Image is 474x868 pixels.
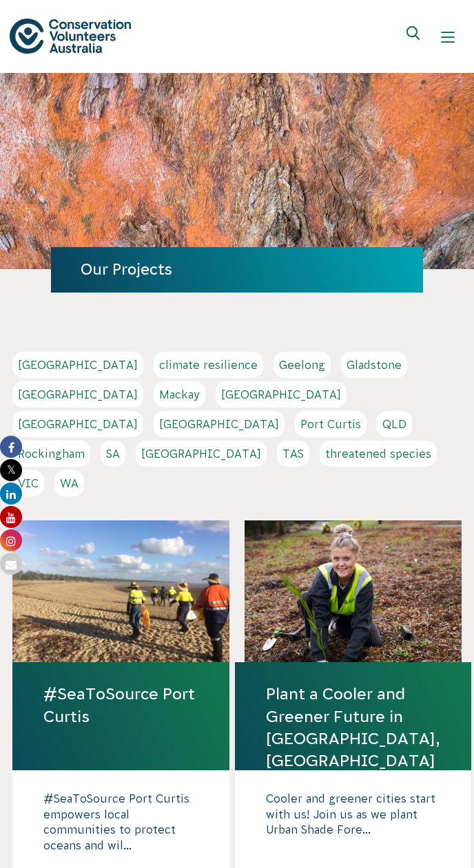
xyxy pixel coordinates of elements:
[18,477,39,489] span: VIC
[12,411,143,437] a: [GEOGRAPHIC_DATA]
[347,359,402,371] span: Gladstone
[279,359,325,371] span: Geelong
[398,21,431,54] button: Expand search box Close search box
[154,411,285,437] a: [GEOGRAPHIC_DATA]
[159,418,279,430] span: [GEOGRAPHIC_DATA]
[320,441,437,467] a: threatened species
[101,441,125,467] a: SA
[266,685,440,770] span: Plant a Cooler and Greener Future in [GEOGRAPHIC_DATA], [GEOGRAPHIC_DATA]
[106,447,120,460] span: SA
[18,359,138,371] span: [GEOGRAPHIC_DATA]
[12,381,143,407] a: [GEOGRAPHIC_DATA]
[341,352,407,378] a: Gladstone
[60,477,79,489] span: WA
[136,441,267,467] a: [GEOGRAPHIC_DATA]
[12,470,44,496] a: VIC
[18,447,85,460] span: Rockingham
[54,470,84,496] a: WA
[159,388,200,401] span: Mackay
[154,381,205,407] a: Mackay
[43,683,198,727] a: #SeaToSource Port Curtis
[277,441,309,467] a: TAS
[266,683,440,772] a: Plant a Cooler and Greener Future in [GEOGRAPHIC_DATA], [GEOGRAPHIC_DATA]
[382,418,406,430] span: QLD
[221,388,341,401] span: [GEOGRAPHIC_DATA]
[274,352,331,378] a: Geelong
[141,447,261,460] span: [GEOGRAPHIC_DATA]
[377,411,412,437] a: QLD
[10,19,131,54] img: logo.svg
[431,21,464,54] button: Show mobile navigation menu
[325,447,431,460] span: threatened species
[300,418,361,430] span: Port Curtis
[216,381,347,407] a: [GEOGRAPHIC_DATA]
[282,447,304,460] span: TAS
[159,359,258,371] span: climate resilience
[406,26,424,48] span: Expand search box
[43,685,195,725] span: #SeaToSource Port Curtis
[43,792,189,851] span: #SeaToSource Port Curtis empowers local communities to protect oceans and wil...
[81,261,172,278] a: Our Projects
[18,418,138,430] span: [GEOGRAPHIC_DATA]
[12,441,90,467] a: Rockingham
[12,352,143,378] a: [GEOGRAPHIC_DATA]
[266,792,435,836] span: Cooler and greener cities start with us! Join us as we plant Urban Shade Fore...
[18,388,138,401] span: [GEOGRAPHIC_DATA]
[295,411,367,437] a: Port Curtis
[154,352,263,378] a: climate resilience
